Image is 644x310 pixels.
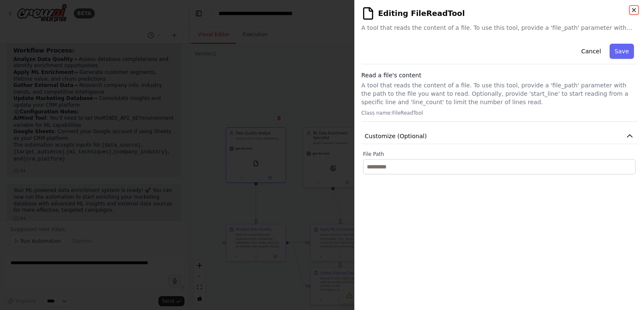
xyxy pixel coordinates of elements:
span: Customize (Optional) [365,132,427,140]
label: File Path [363,151,636,158]
p: Class name: FileReadTool [361,110,637,116]
span: A tool that reads the content of a file. To use this tool, provide a 'file_path' parameter with t... [361,24,637,32]
button: Cancel [576,44,606,59]
h3: Read a file's content [361,71,637,79]
button: Save [610,44,634,59]
p: A tool that reads the content of a file. To use this tool, provide a 'file_path' parameter with t... [361,81,637,106]
img: FileReadTool [361,7,375,20]
h2: Editing FileReadTool [361,7,637,20]
button: Customize (Optional) [361,129,637,144]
